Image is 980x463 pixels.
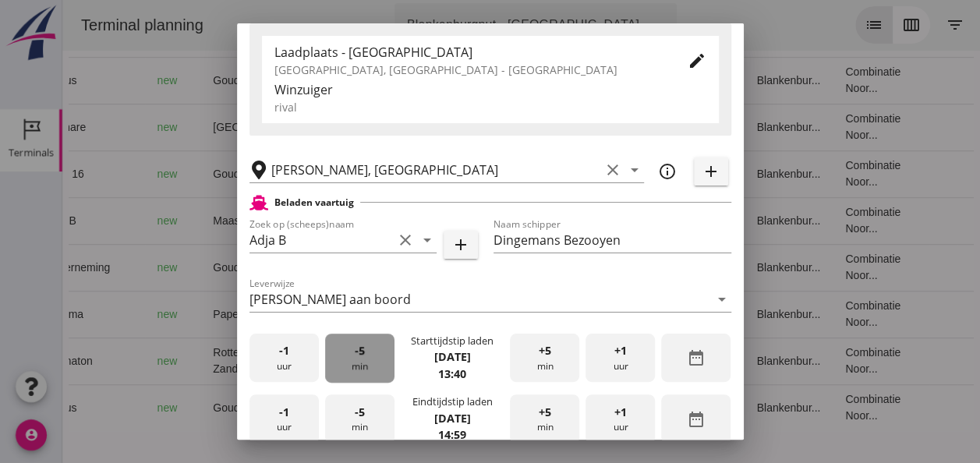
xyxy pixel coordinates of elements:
span: -5 [355,404,365,421]
td: Filling sand [485,338,564,384]
small: m3 [352,310,365,320]
td: Combinatie Noor... [770,150,867,197]
td: Blankenbur... [681,197,770,244]
td: new [83,384,139,431]
div: Gouda [150,72,281,89]
td: Combinatie Noor... [770,57,867,104]
small: m3 [352,123,365,133]
td: Combinatie Noor... [770,104,867,150]
i: directions_boat [189,402,200,413]
td: Ontzilt oph.zan... [485,384,564,431]
small: m3 [352,404,365,413]
div: uur [249,334,319,383]
td: Combinatie Noor... [770,197,867,244]
td: Blankenbur... [681,244,770,291]
i: add [702,162,720,181]
i: filter_list [883,16,902,34]
div: Gouda [150,166,281,182]
div: rival [274,99,706,115]
td: Filling sand [485,291,564,338]
div: uur [586,334,655,383]
div: Rotterdam Zandoverslag [150,345,281,377]
div: min [325,394,394,444]
td: 541 [322,197,408,244]
i: add [451,235,470,254]
td: Blankenbur... [681,384,770,431]
i: clear [396,231,415,249]
i: arrow_drop_down [586,16,605,34]
i: info_outline [658,162,677,181]
td: 18 [564,104,682,150]
i: arrow_drop_down [625,161,644,179]
strong: 14:59 [438,427,466,442]
h2: Beladen vaartuig [274,196,354,210]
small: m3 [352,357,365,366]
i: list [802,16,821,34]
strong: [DATE] [433,411,470,426]
div: [GEOGRAPHIC_DATA], [GEOGRAPHIC_DATA] - [GEOGRAPHIC_DATA] [274,62,663,78]
div: Laadplaats - [GEOGRAPHIC_DATA] [274,43,663,62]
div: min [510,394,579,444]
span: -1 [279,342,289,359]
td: 994 [322,338,408,384]
div: Gouda [150,260,281,276]
td: Ontzilt oph.zan... [485,150,564,197]
i: directions_boat [206,215,217,226]
td: Ontzilt oph.zan... [485,57,564,104]
div: [GEOGRAPHIC_DATA] [150,119,281,136]
input: Zoek op (scheeps)naam [249,228,393,253]
td: Blankenbur... [681,338,770,384]
td: Blankenbur... [681,104,770,150]
div: Gouda [150,400,281,416]
div: Eindtijdstip laden [412,394,492,409]
div: min [510,334,579,383]
td: 18 [564,338,682,384]
td: new [83,338,139,384]
td: new [83,104,139,150]
span: +1 [614,342,627,359]
input: Naam schipper [494,228,731,253]
span: -1 [279,404,289,421]
div: uur [586,394,655,444]
td: Combinatie Noor... [770,291,867,338]
td: new [83,291,139,338]
td: 18 [564,197,682,244]
i: arrow_drop_down [418,231,437,249]
td: 999 [322,57,408,104]
small: m3 [359,170,371,179]
i: clear [603,161,622,179]
i: date_range [687,348,706,367]
i: directions_boat [189,75,200,86]
strong: [DATE] [433,349,470,364]
div: Winzuiger [274,80,706,99]
div: Terminal planning [6,14,154,36]
td: Filling sand [485,197,564,244]
strong: 13:40 [438,366,466,381]
td: Filling sand [485,104,564,150]
td: Blankenbur... [681,291,770,338]
td: Combinatie Noor... [770,384,867,431]
div: Blankenburgput - [GEOGRAPHIC_DATA] [345,16,577,34]
i: calendar_view_week [840,16,858,34]
small: m3 [352,217,365,226]
td: new [83,197,139,244]
td: Blankenbur... [681,57,770,104]
td: new [83,150,139,197]
td: Combinatie Noor... [770,244,867,291]
i: directions_boat [271,355,281,366]
span: +5 [539,404,551,421]
td: 1231 [322,150,408,197]
td: new [83,244,139,291]
div: Maassluis [150,213,281,229]
span: +5 [539,342,551,359]
td: 18 [564,291,682,338]
div: min [325,334,394,383]
td: Ontzilt oph.zan... [485,244,564,291]
i: edit [688,51,706,70]
span: +1 [614,404,627,421]
td: Combinatie Noor... [770,338,867,384]
div: [PERSON_NAME] aan boord [249,292,411,306]
i: directions_boat [189,262,200,273]
input: Losplaats [271,157,600,182]
div: uur [249,394,319,444]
